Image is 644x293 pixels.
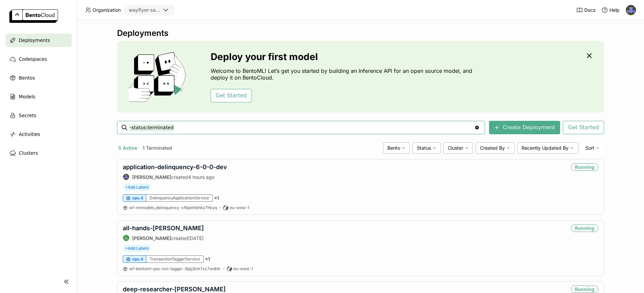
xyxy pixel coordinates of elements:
[5,90,72,103] a: Models
[601,7,620,13] div: Help
[571,163,598,171] div: Running
[417,145,431,151] span: Status
[129,122,474,133] input: Search
[161,7,162,14] input: Selected wayflyer-sandbox.
[132,174,171,180] strong: [PERSON_NAME]
[93,7,121,13] span: Organization
[5,34,72,47] a: Deployments
[19,93,35,101] span: Models
[214,195,219,201] span: × 1
[180,205,181,210] span: :
[443,142,473,154] div: Cluster
[188,174,214,180] span: 4 hours ago
[5,128,72,141] a: Activities
[129,266,221,271] span: wf-bentoml-poc-txn-tagger 6pjj2km7zc7wdl4r
[489,121,560,134] button: Create Deployment
[129,205,217,210] a: wf-mlmodels_delinquency:xf6pehfehky7hkyq
[522,145,569,151] span: Recently Updated By
[129,205,217,210] span: wf-mlmodels_delinquency xf6pehfehky7hkyq
[626,5,636,15] img: Deirdre Bevan
[5,71,72,85] a: Bentos
[132,195,143,201] span: cpu.4
[5,52,72,66] a: Codespaces
[123,235,129,241] img: Sean Hickey
[576,7,595,13] a: Docs
[571,225,598,232] div: Running
[122,52,195,102] img: cover onboarding
[129,266,221,272] a: wf-bentoml-poc-txn-tagger:6pjj2km7zc7wdl4r
[211,51,476,62] h3: Deploy your first model
[141,144,173,152] button: 1 Terminated
[123,225,204,232] a: all-hands-[PERSON_NAME]
[563,121,604,134] button: Get Started
[19,55,47,63] span: Codespaces
[387,145,400,151] span: Bento
[117,28,604,38] div: Deployments
[19,130,40,138] span: Activities
[211,67,476,81] p: Welcome to BentoML! Let’s get you started by building an Inference API for an open source model, ...
[19,36,50,44] span: Deployments
[123,235,204,241] div: created
[123,174,129,180] img: Deirdre Bevan
[19,149,38,157] span: Clusters
[5,146,72,160] a: Clusters
[585,145,594,151] span: Sort
[230,205,249,210] span: eu-west-1
[205,256,210,262] span: × 1
[584,7,595,13] span: Docs
[9,9,58,23] img: logo
[5,109,72,122] a: Secrets
[480,145,505,151] span: Created By
[188,235,204,241] span: [DATE]
[183,266,184,271] span: :
[476,142,515,154] div: Created By
[123,184,151,191] span: +Add Labels
[383,142,410,154] div: Bento
[129,7,160,13] div: wayflyer-sandbox
[609,7,620,13] span: Help
[581,142,604,154] div: Sort
[211,89,252,102] button: Get Started
[474,125,480,130] svg: Clear value
[132,235,171,241] strong: [PERSON_NAME]
[146,194,213,202] div: DelinquencyApplicationService
[123,245,151,252] span: +Add Labels
[123,286,226,293] a: deep-researcher-[PERSON_NAME]
[233,266,253,272] span: eu-west-1
[517,142,578,154] div: Recently Updated By
[123,163,227,170] a: application-delinquency-6-0-0-dev
[146,255,204,263] div: TransactionTaggerService
[132,256,143,262] span: cpu.4
[413,142,441,154] div: Status
[19,74,35,82] span: Bentos
[117,144,139,152] button: 5 Active
[19,111,36,119] span: Secrets
[448,145,463,151] span: Cluster
[571,286,598,293] div: Running
[123,174,227,180] div: created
